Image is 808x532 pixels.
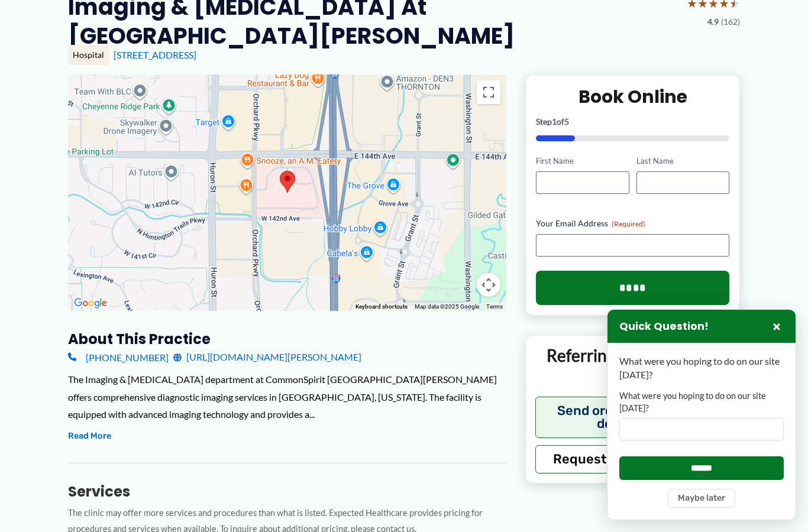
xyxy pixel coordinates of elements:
[68,330,506,348] h3: About this practice
[486,303,503,310] a: Terms (opens in new tab)
[114,49,196,60] a: [STREET_ADDRESS]
[668,489,735,508] button: Maybe later
[707,14,719,30] span: 4.9
[71,296,110,311] img: Google
[477,273,500,297] button: Map camera controls
[619,390,784,414] label: What were you hoping to do on our site [DATE]?
[536,218,729,229] label: Your Email Address
[619,320,709,333] h3: Quick Question!
[536,155,629,167] label: First Name
[535,345,730,388] p: Referring Providers and Staff
[636,155,729,167] label: Last Name
[535,445,730,473] button: Request Medical Records
[564,116,569,126] span: 5
[536,118,729,126] p: Step of
[721,14,740,30] span: (162)
[68,348,169,366] a: [PHONE_NUMBER]
[71,296,110,311] a: Open this area in Google Maps (opens a new window)
[68,45,109,65] div: Hospital
[477,80,500,104] button: Toggle fullscreen view
[68,371,506,423] div: The Imaging & [MEDICAL_DATA] department at CommonSpirit [GEOGRAPHIC_DATA][PERSON_NAME] offers com...
[536,85,729,108] h2: Book Online
[68,429,111,443] button: Read More
[535,397,730,438] button: Send orders and clinical documents
[612,219,645,228] span: (Required)
[415,303,479,310] span: Map data ©2025 Google
[173,348,361,366] a: [URL][DOMAIN_NAME][PERSON_NAME]
[355,303,408,311] button: Keyboard shortcuts
[619,355,784,381] p: What were you hoping to do on our site [DATE]?
[552,116,557,126] span: 1
[68,482,506,501] h3: Services
[770,319,784,333] button: Close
